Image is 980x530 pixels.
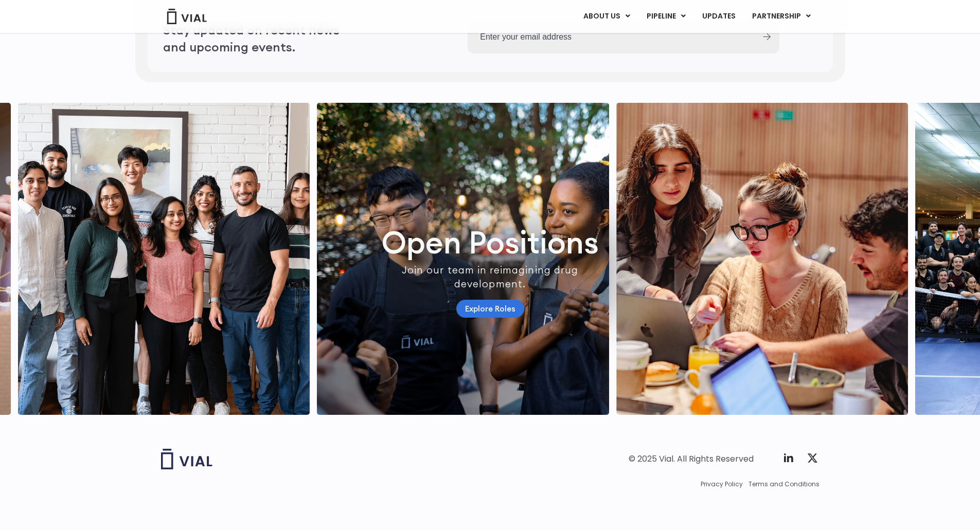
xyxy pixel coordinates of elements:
[763,33,771,40] input: Submit
[18,103,310,415] img: http://Group%20of%20smiling%20people%20posing%20for%20a%20picture
[18,103,310,415] div: 7 / 7
[701,480,743,489] a: Privacy Policy
[575,8,638,25] a: ABOUT USMenu Toggle
[694,8,743,25] a: UPDATES
[616,103,908,415] div: 2 / 7
[468,20,754,53] input: Enter your email address
[749,480,819,489] a: Terms and Conditions
[317,103,609,415] div: 1 / 7
[638,8,693,25] a: PIPELINEMenu Toggle
[161,449,212,469] img: Vial logo wih "Vial" spelled out
[163,22,364,55] h2: Stay updated on recent news and upcoming events.
[317,103,609,415] img: http://Group%20of%20people%20smiling%20wearing%20aprons
[166,9,207,24] img: Vial Logo
[629,453,754,465] div: © 2025 Vial. All Rights Reserved
[456,300,524,318] a: Explore Roles
[744,8,819,25] a: PARTNERSHIPMenu Toggle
